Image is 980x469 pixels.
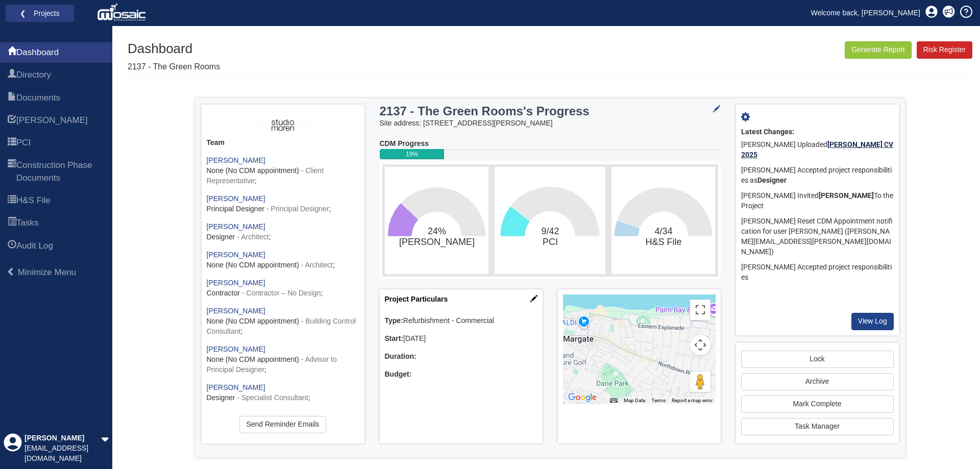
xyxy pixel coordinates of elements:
[387,169,486,271] svg: 24%​HARI
[207,156,265,164] a: [PERSON_NAME]
[380,149,445,159] div: 19%
[385,316,537,326] div: Refurbishment - Commercial
[12,7,67,20] a: ❮ Projects
[252,115,313,135] img: ASH3fIiKEy5lAAAAAElFTkSuQmCC
[757,176,787,184] b: Designer
[16,240,53,252] span: Audit Log
[558,289,721,443] div: Project Location
[741,140,893,159] a: [PERSON_NAME] CV 2025
[128,41,220,56] h1: Dashboard
[266,205,329,213] span: - Principal Designer
[741,418,894,435] a: Task Manager
[24,443,101,464] div: [EMAIL_ADDRESS][DOMAIN_NAME]
[7,267,15,276] span: Minimize Menu
[543,237,558,247] tspan: PCI
[624,397,645,404] button: Map Data
[16,114,88,127] span: HARI
[237,233,268,241] span: - Architect
[385,316,403,325] b: Type:
[741,163,894,188] div: [PERSON_NAME] Accepted project responsibilities as
[207,393,235,402] span: Designer
[8,217,16,230] span: Tasks
[97,3,149,23] img: logo_white.png
[380,105,661,118] h3: 2137 - The Green Rooms's Progress
[8,69,16,82] span: Directory
[207,411,359,431] div: ;
[610,397,617,404] button: Keyboard shortcuts
[385,370,412,378] b: Budget:
[207,138,359,148] div: Team
[690,300,710,320] button: Toggle fullscreen view
[690,335,710,355] button: Map camera controls
[207,317,299,325] span: None (No CDM appointment)
[128,61,220,73] p: 2137 - The Green Rooms
[24,433,101,443] div: [PERSON_NAME]
[207,278,359,299] div: ;
[207,156,359,186] div: ;
[242,289,321,297] span: - Contractor – No Design
[16,46,59,59] span: Dashboard
[937,423,972,461] iframe: Chat
[741,188,894,214] div: [PERSON_NAME] Invited To the Project
[741,137,894,163] div: [PERSON_NAME] Uploaded
[399,226,474,248] text: 24%
[207,222,359,242] div: ;
[541,226,559,247] text: 9/42
[301,261,333,269] span: - Architect
[207,261,299,269] span: None (No CDM appointment)
[18,267,76,277] span: Minimize Menu
[8,47,16,59] span: Dashboard
[741,214,894,260] div: [PERSON_NAME] Reset CDM Appointment notification for user [PERSON_NAME] ([PERSON_NAME][EMAIL_ADDR...
[566,391,599,404] img: Google
[8,160,16,185] span: Construction Phase Documents
[741,396,894,413] a: Mark Complete
[819,191,874,200] b: [PERSON_NAME]
[690,372,710,392] button: Drag Pegman onto the map to open Street View
[672,398,713,403] a: Report a map error
[207,355,337,374] span: - Advisor to Principal Designer
[207,194,359,214] div: ;
[845,41,911,59] button: Generate Report
[399,237,474,248] tspan: [PERSON_NAME]
[851,313,894,330] a: View Log
[16,69,51,81] span: Directory
[207,355,299,363] span: None (No CDM appointment)
[207,344,359,375] div: ;
[207,223,265,231] a: [PERSON_NAME]
[16,92,60,104] span: Documents
[646,237,682,247] tspan: H&S File
[207,383,265,391] a: [PERSON_NAME]
[16,137,31,149] span: PCI
[741,127,894,137] div: Latest Changes:
[239,416,326,433] a: Send Reminder Emails
[385,295,448,303] a: Project Particulars
[803,5,928,20] a: Welcome back, [PERSON_NAME]
[207,205,265,213] span: Principal Designer
[8,92,16,105] span: Documents
[4,433,22,464] div: Profile
[207,233,235,241] span: Designer
[614,169,713,271] svg: 4/34​H&S File
[207,383,359,403] div: ;
[651,398,666,403] a: Terms (opens in new tab)
[207,251,265,259] a: [PERSON_NAME]
[8,137,16,150] span: PCI
[207,306,359,337] div: ;
[237,393,308,402] span: - Specialist Consultant
[207,166,299,175] span: None (No CDM appointment)
[646,226,682,247] text: 4/34
[497,169,603,271] svg: 9/42​PCI
[8,240,16,253] span: Audit Log
[16,159,105,184] span: Construction Phase Documents
[741,373,894,390] button: Archive
[385,352,416,360] b: Duration:
[207,194,265,203] a: [PERSON_NAME]
[741,260,894,285] div: [PERSON_NAME] Accepted project responsibilities
[741,351,894,368] a: Lock
[8,115,16,127] span: HARI
[16,217,38,229] span: Tasks
[8,195,16,207] span: H&S File
[207,279,265,287] a: [PERSON_NAME]
[16,194,51,207] span: H&S File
